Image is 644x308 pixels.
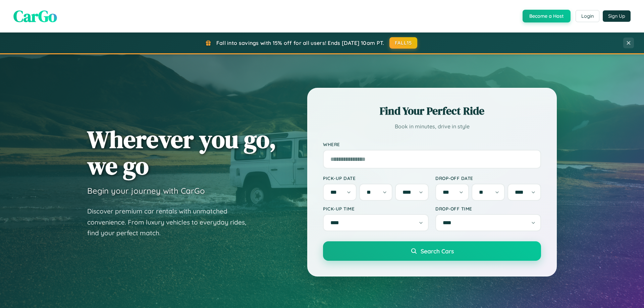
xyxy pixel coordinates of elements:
span: Fall into savings with 15% off for all users! Ends [DATE] 10am PT. [216,40,384,46]
label: Pick-up Time [323,206,429,211]
button: Search Cars [323,241,541,261]
label: Where [323,141,541,147]
p: Discover premium car rentals with unmatched convenience. From luxury vehicles to everyday rides, ... [87,206,255,239]
button: Sign Up [603,10,631,22]
button: FALL15 [389,37,418,49]
span: CarGo [13,5,57,27]
label: Pick-up Date [323,175,429,181]
h2: Find Your Perfect Ride [323,104,541,118]
h1: Wherever you go, we go [87,126,276,179]
h3: Begin your journey with CarGo [87,186,205,196]
button: Become a Host [523,10,571,22]
p: Book in minutes, drive in style [323,122,541,131]
span: Search Cars [421,247,454,255]
label: Drop-off Time [435,206,541,211]
label: Drop-off Date [435,175,541,181]
button: Login [576,10,599,22]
